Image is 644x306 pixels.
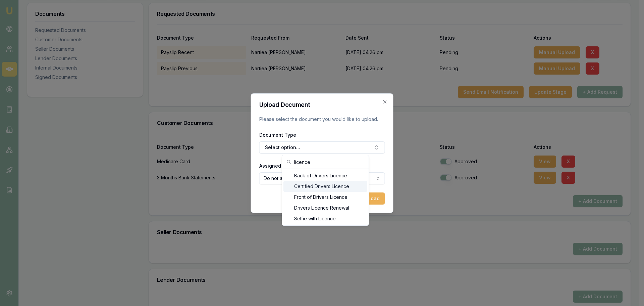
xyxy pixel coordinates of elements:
[283,192,367,203] div: Front of Drivers Licence
[283,203,367,213] div: Drivers Licence Renewal
[294,155,365,169] input: Search...
[259,102,385,108] h2: Upload Document
[259,141,385,154] button: Select option...
[259,163,296,169] label: Assigned Client
[283,213,367,224] div: Selfie with Licence
[282,169,369,225] div: Search...
[259,132,296,138] label: Document Type
[259,116,385,123] p: Please select the document you would like to upload.
[283,181,367,192] div: Certified Drivers Licence
[283,170,367,181] div: Back of Drivers Licence
[358,192,385,205] button: Upload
